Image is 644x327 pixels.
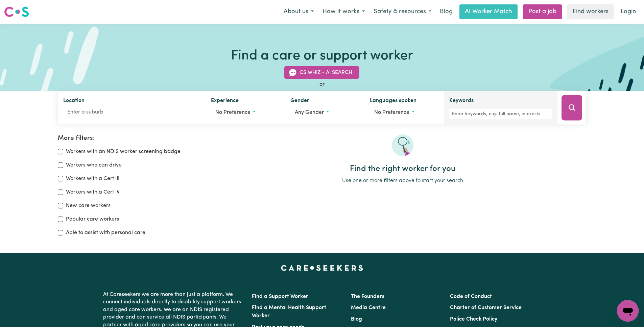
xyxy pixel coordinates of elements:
label: Gender [290,97,309,106]
a: Police Check Policy [450,317,497,322]
button: CS Whiz - AI Search [284,66,359,79]
label: Workers with a Cert IV [66,188,120,196]
a: Careseekers logo [4,4,29,20]
span: No preference [215,110,251,115]
label: New care workers [66,202,111,210]
label: Workers with a Cert III [66,175,119,183]
button: About us [279,5,318,19]
button: Worker experience options [211,106,280,119]
a: Careseekers home page [281,265,363,271]
h2: More filters: [58,134,211,142]
p: Use one or more filters above to start your search [219,177,586,185]
iframe: Button to launch messaging window [617,300,639,322]
button: Worker gender preference [290,106,359,119]
a: Blog [351,317,362,322]
a: The Founders [351,294,384,299]
a: Code of Conduct [450,294,492,299]
label: Workers with an NDIS worker screening badge [66,148,181,156]
div: or [58,80,587,89]
input: Enter a suburb [63,106,200,118]
label: Languages spoken [370,97,416,106]
img: Careseekers logo [4,6,29,18]
label: Experience [211,97,239,106]
a: Find workers [567,4,614,19]
a: AI Worker Match [459,4,518,19]
label: Able to assist with personal care [66,229,145,237]
a: Blog [436,4,457,19]
label: Keywords [449,97,474,106]
button: Search [562,95,582,121]
a: Media Centre [351,305,386,310]
a: Login [617,4,640,19]
span: No preference [374,110,409,115]
label: Workers who can drive [66,161,122,169]
span: Any gender [295,110,324,115]
button: Safety & resources [369,5,436,19]
a: Find a Support Worker [252,294,308,299]
h1: Find a care or support worker [231,48,413,64]
a: Charter of Customer Service [450,305,522,310]
input: Enter keywords, e.g. full name, interests [449,109,552,119]
h2: Find the right worker for you [219,164,586,174]
label: Popular care workers [66,215,119,223]
button: How it works [318,5,369,19]
a: Find a Mental Health Support Worker [252,305,326,319]
a: Post a job [523,4,562,19]
label: Location [63,97,85,106]
button: Worker language preferences [370,106,438,119]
